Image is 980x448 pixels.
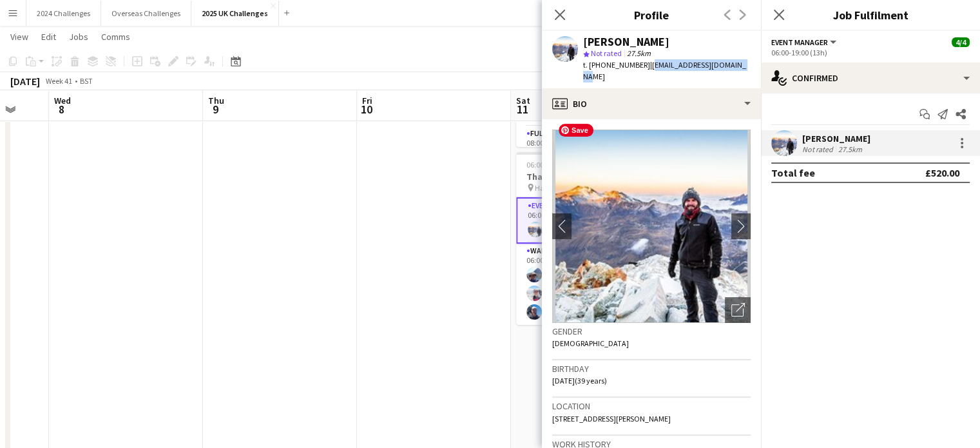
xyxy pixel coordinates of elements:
div: 06:00-19:00 (13h) [771,48,970,57]
span: Event Manager [771,37,828,47]
span: Edit [41,31,56,43]
span: Hampton Court [535,183,586,193]
div: [PERSON_NAME] [583,36,669,48]
span: Jobs [69,31,88,43]
div: Open photos pop-in [725,297,751,323]
span: 06:00-19:00 (13h) [526,160,582,170]
h3: Location [552,400,751,412]
img: Crew avatar or photo [552,130,751,323]
div: [PERSON_NAME] [802,133,870,144]
span: Thu [208,95,224,106]
button: 2024 Challenges [26,1,101,26]
a: Edit [36,28,61,45]
span: [DATE] (39 years) [552,376,607,385]
span: 11 [514,102,530,117]
span: Save [559,124,593,137]
button: 2025 UK Challenges [191,1,279,26]
span: | [EMAIL_ADDRESS][DOMAIN_NAME] [583,60,746,81]
h3: Birthday [552,363,751,375]
a: Comms [96,28,135,45]
h3: Job Fulfilment [761,6,980,23]
button: Event Manager [771,37,838,47]
span: Not rated [591,48,622,58]
span: View [10,31,28,43]
a: View [5,28,34,45]
span: 9 [206,102,224,117]
span: 27.5km [624,48,653,58]
span: 10 [360,102,372,117]
span: [STREET_ADDRESS][PERSON_NAME] [552,414,671,424]
div: Bio [542,88,761,119]
span: [DEMOGRAPHIC_DATA] [552,338,629,348]
div: Total fee [771,166,815,179]
app-card-role: Full Event Walking Leader2/208:00-16:00 (8h) [516,126,660,189]
a: Jobs [64,28,93,45]
span: Sat [516,95,530,106]
app-card-role: Event Manager1/106:00-19:00 (13h)[PERSON_NAME] [516,197,660,244]
span: Fri [362,95,372,106]
div: BST [80,76,93,86]
h3: Profile [542,6,761,23]
h3: Gender [552,326,751,337]
app-job-card: 06:00-19:00 (13h)4/4Thames Footpath Hampton Court2 RolesEvent Manager1/106:00-19:00 (13h)[PERSON_... [516,152,660,325]
div: [DATE] [10,75,40,88]
div: 27.5km [836,144,865,154]
div: Not rated [802,144,836,154]
div: Confirmed [761,63,980,93]
span: 8 [52,102,71,117]
app-card-role: Walking Leader3/306:00-19:00 (13h)[PERSON_NAME][PERSON_NAME][PERSON_NAME] [516,244,660,325]
span: Wed [54,95,71,106]
span: t. [PHONE_NUMBER] [583,60,650,70]
div: £520.00 [925,166,959,179]
span: Comms [101,31,130,43]
span: 4/4 [952,37,970,47]
button: Overseas Challenges [101,1,191,26]
span: Week 41 [43,76,75,86]
h3: Thames Footpath [516,171,660,182]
